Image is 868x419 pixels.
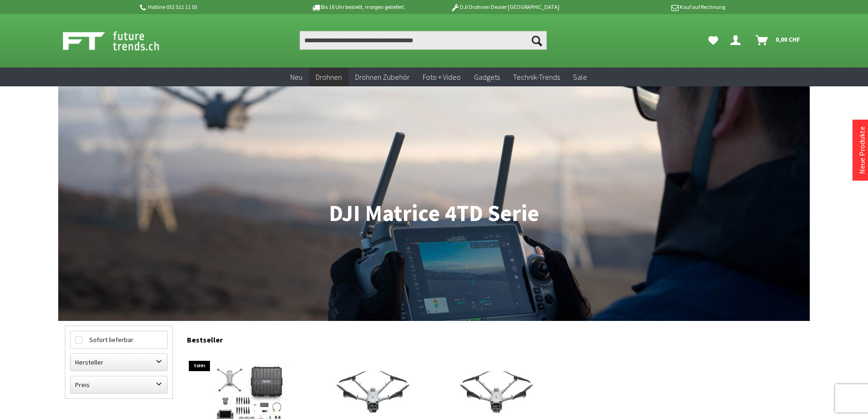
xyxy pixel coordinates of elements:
[775,32,800,47] span: 0,00 CHF
[573,72,587,82] span: Sale
[467,68,506,87] a: Gadgets
[290,72,302,82] span: Neu
[578,1,725,13] p: Kauf auf Rechnung
[704,31,723,50] a: Meine Favoriten
[727,31,748,50] a: Dein Konto
[527,31,547,50] button: Suchen
[423,72,461,82] span: Foto + Video
[506,68,566,87] a: Technik-Trends
[309,68,349,87] a: Drohnen
[284,68,309,87] a: Neu
[752,31,805,50] a: Warenkorb
[70,354,167,371] label: Hersteller
[138,1,285,13] p: Hotline 032 511 11 03
[355,72,410,82] span: Drohnen Zubehör
[416,68,467,87] a: Foto + Video
[513,72,560,82] span: Technik-Trends
[285,1,431,13] p: Bis 16 Uhr bestellt, morgen geliefert.
[474,72,500,82] span: Gadgets
[70,331,167,348] label: Sofort lieferbar
[316,72,342,82] span: Drohnen
[566,68,594,87] a: Sale
[187,326,803,349] div: Bestseller
[63,29,180,53] img: Shop Futuretrends - zur Startseite wechseln
[857,126,867,174] a: Neue Produkte
[70,376,167,393] label: Preis
[300,31,547,50] input: Produkt, Marke, Kategorie, EAN, Artikelnummer…
[349,68,416,87] a: Drohnen Zubehör
[65,202,803,225] h1: DJI Matrice 4TD Serie
[432,1,578,13] p: DJI Drohnen Dealer [GEOGRAPHIC_DATA]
